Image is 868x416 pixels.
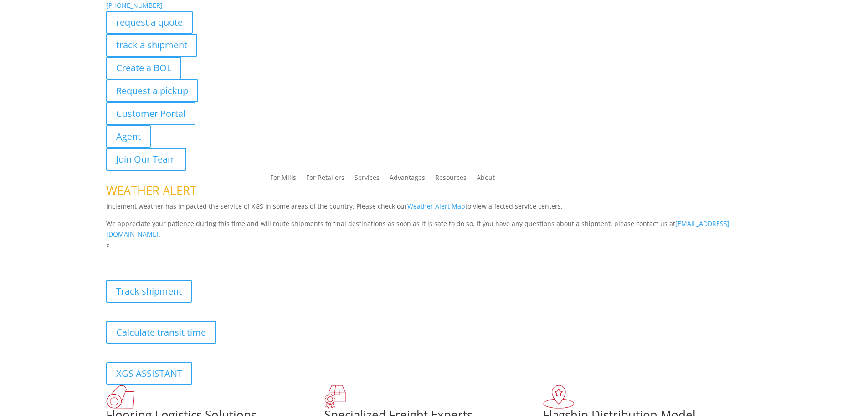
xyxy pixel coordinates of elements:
a: For Retailers [306,174,344,184]
a: Agent [106,125,151,148]
p: Inclement weather has impacted the service of XGS in some areas of the country. Please check our ... [106,201,762,218]
a: request a quote [106,11,193,34]
span: WEATHER ALERT [106,182,196,199]
a: Advantages [390,174,425,184]
img: xgs-icon-flagship-distribution-model-red [543,385,575,409]
a: Request a pickup [106,79,198,102]
a: [PHONE_NUMBER] [106,1,163,10]
img: xgs-icon-focused-on-flooring-red [324,385,346,409]
p: We appreciate your patience during this time and will route shipments to final destinations as so... [106,218,762,240]
a: Track shipment [106,280,192,303]
a: Customer Portal [106,102,195,125]
a: Create a BOL [106,57,181,79]
img: xgs-icon-total-supply-chain-intelligence-red [106,385,134,409]
a: track a shipment [106,34,197,57]
a: Calculate transit time [106,321,216,344]
a: Resources [435,174,467,184]
a: For Mills [270,174,296,184]
a: Services [354,174,380,184]
a: Weather Alert Map [407,202,465,211]
b: Visibility, transparency, and control for your entire supply chain. [106,252,309,261]
a: XGS ASSISTANT [106,362,192,385]
p: x [106,240,762,251]
a: About [477,174,495,184]
a: Join Our Team [106,148,186,171]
